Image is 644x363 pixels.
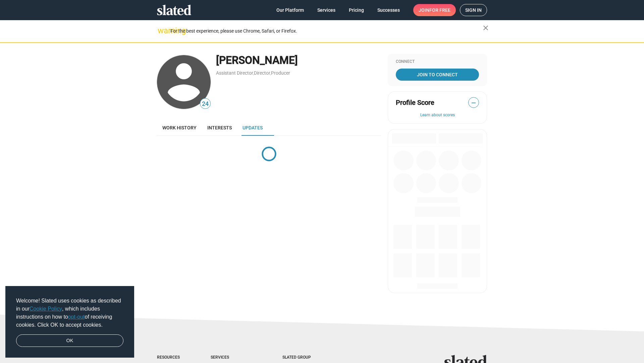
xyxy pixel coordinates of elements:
a: Sign in [460,4,487,16]
a: dismiss cookie message [16,334,123,347]
span: Join To Connect [397,69,478,81]
span: 24 [200,99,210,109]
a: Interests [202,120,237,136]
a: Our Platform [271,4,309,16]
button: Learn about scores [396,113,479,118]
div: Slated Group [282,355,328,360]
mat-icon: warning [158,27,166,35]
a: Producer [271,70,290,76]
a: Director [254,70,270,76]
span: Interests [207,125,232,130]
span: Our Platform [276,4,304,16]
span: Successes [377,4,400,16]
a: Successes [372,4,405,16]
a: Pricing [343,4,369,16]
div: Connect [396,59,479,65]
a: Services [312,4,341,16]
mat-icon: close [482,24,490,32]
a: Cookie Policy [30,306,62,312]
div: Resources [157,355,184,360]
div: For the best experience, please use Chrome, Safari, or Firefox. [170,27,483,36]
span: Pricing [349,4,364,16]
a: Assistant Director [216,70,253,76]
span: Services [317,4,335,16]
span: — [469,98,479,107]
a: Join To Connect [396,69,479,81]
span: Welcome! Slated uses cookies as described in our , which includes instructions on how to of recei... [16,297,123,329]
div: cookieconsent [5,286,134,358]
a: opt-out [68,314,85,320]
a: Joinfor free [413,4,456,16]
span: for free [429,4,450,16]
span: Sign in [465,4,482,16]
a: Updates [237,120,268,136]
span: , [253,72,254,75]
span: Work history [162,125,197,130]
div: [PERSON_NAME] [216,53,381,68]
a: Work history [157,120,202,136]
span: Join [419,4,450,16]
span: , [270,72,271,75]
span: Updates [243,125,263,130]
div: Services [211,355,256,360]
span: Profile Score [396,98,434,107]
